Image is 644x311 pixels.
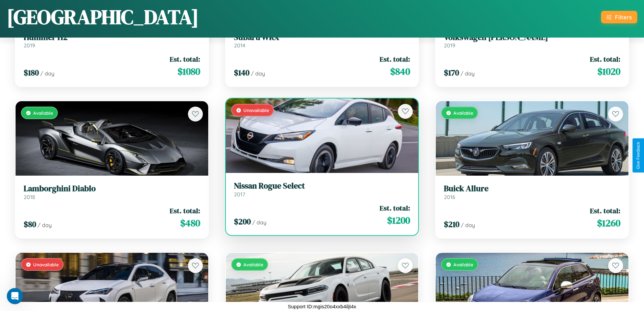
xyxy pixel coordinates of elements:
[24,32,200,49] a: Hummer H22019
[234,216,251,227] span: $ 200
[444,67,459,78] span: $ 170
[444,32,620,42] h3: Volkswagen [PERSON_NAME]
[597,216,620,230] span: $ 1260
[380,203,410,213] span: Est. total:
[33,110,53,116] span: Available
[380,54,410,64] span: Est. total:
[234,181,410,191] h3: Nissan Rogue Select
[601,11,637,23] button: Filters
[234,67,249,78] span: $ 140
[177,65,200,78] span: $ 1080
[444,42,455,49] span: 2019
[444,184,620,194] h3: Buick Allure
[590,206,620,216] span: Est. total:
[24,184,200,194] h3: Lamborghini Diablo
[444,194,455,200] span: 2016
[453,110,473,116] span: Available
[597,65,620,78] span: $ 1020
[251,70,265,77] span: / day
[24,194,35,200] span: 2018
[24,219,36,230] span: $ 80
[460,70,475,77] span: / day
[170,54,200,64] span: Est. total:
[444,219,459,230] span: $ 210
[7,3,199,31] h1: [GEOGRAPHIC_DATA]
[24,42,35,49] span: 2019
[234,181,410,198] a: Nissan Rogue Select2017
[38,222,52,228] span: / day
[444,184,620,200] a: Buick Allure2016
[243,262,263,267] span: Available
[33,262,59,267] span: Unavailable
[7,288,23,304] iframe: Intercom live chat
[636,142,641,169] div: Give Feedback
[234,32,410,49] a: Subaru WRX2014
[461,222,475,228] span: / day
[387,214,410,227] span: $ 1200
[390,65,410,78] span: $ 840
[288,302,356,311] p: Support ID: mgis20o4xxb4iljt4x
[234,191,245,198] span: 2017
[170,206,200,216] span: Est. total:
[252,219,266,226] span: / day
[40,70,54,77] span: / day
[590,54,620,64] span: Est. total:
[444,32,620,49] a: Volkswagen [PERSON_NAME]2019
[180,216,200,230] span: $ 480
[24,67,39,78] span: $ 180
[453,262,473,267] span: Available
[24,184,200,200] a: Lamborghini Diablo2018
[243,107,269,113] span: Unavailable
[615,14,632,21] div: Filters
[234,42,245,49] span: 2014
